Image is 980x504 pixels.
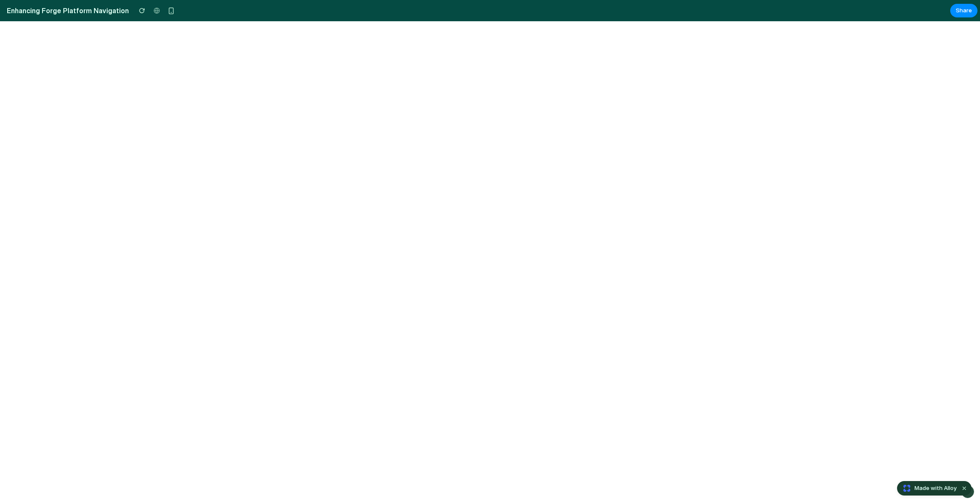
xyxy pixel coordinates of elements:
[3,6,129,16] h2: Enhancing Forge Platform Navigation
[950,4,977,17] button: Share
[914,484,957,493] span: Made with Alloy
[897,484,957,493] a: Made with Alloy
[959,483,969,493] button: Dismiss watermark
[956,6,972,15] span: Share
